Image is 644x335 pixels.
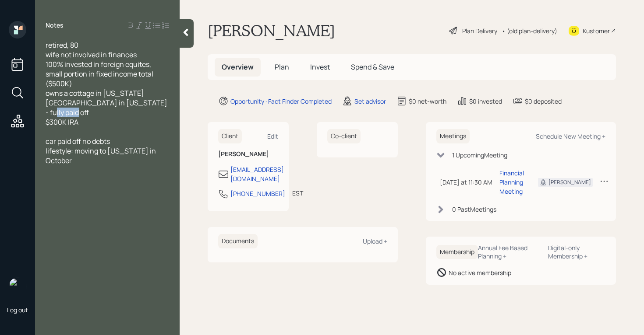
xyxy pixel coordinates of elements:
h1: [PERSON_NAME] [208,21,335,40]
span: Spend & Save [351,62,394,72]
label: Notes [46,21,64,30]
div: [PERSON_NAME] [548,178,591,186]
div: Edit [267,132,278,140]
div: $0 invested [469,97,502,106]
div: Annual Fee Based Planning + [478,244,541,260]
h6: [PERSON_NAME] [218,150,278,158]
span: Plan [275,62,289,72]
h6: Meetings [436,129,470,143]
div: Kustomer [583,26,610,35]
img: retirable_logo.png [9,278,26,295]
span: Invest [310,62,330,72]
div: • (old plan-delivery) [502,26,557,35]
div: Log out [7,306,28,314]
div: Set advisor [354,97,386,106]
span: car paid off no debts lifestyle: moving to [US_STATE] in October [46,136,157,165]
div: $0 deposited [525,97,562,106]
div: [PHONE_NUMBER] [230,189,285,198]
div: $0 net-worth [409,97,446,106]
div: Schedule New Meeting + [536,132,605,140]
div: [DATE] at 11:30 AM [440,178,492,187]
div: 1 Upcoming Meeting [452,150,507,160]
h6: Membership [436,245,478,259]
div: [EMAIL_ADDRESS][DOMAIN_NAME] [230,165,284,183]
div: Digital-only Membership + [548,244,605,260]
h6: Client [218,129,242,143]
div: 0 Past Meeting s [452,205,496,214]
div: No active membership [449,268,511,277]
div: EST [292,188,303,198]
div: Opportunity · Fact Finder Completed [230,97,332,106]
div: Financial Planning Meeting [499,168,524,196]
div: Plan Delivery [462,26,497,35]
h6: Co-client [327,129,361,143]
span: Overview [222,62,254,72]
span: retired, 80 wife not involved in finances 100% invested in foreign equites, small portion in fixe... [46,40,169,127]
h6: Documents [218,234,258,248]
div: Upload + [363,237,387,245]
